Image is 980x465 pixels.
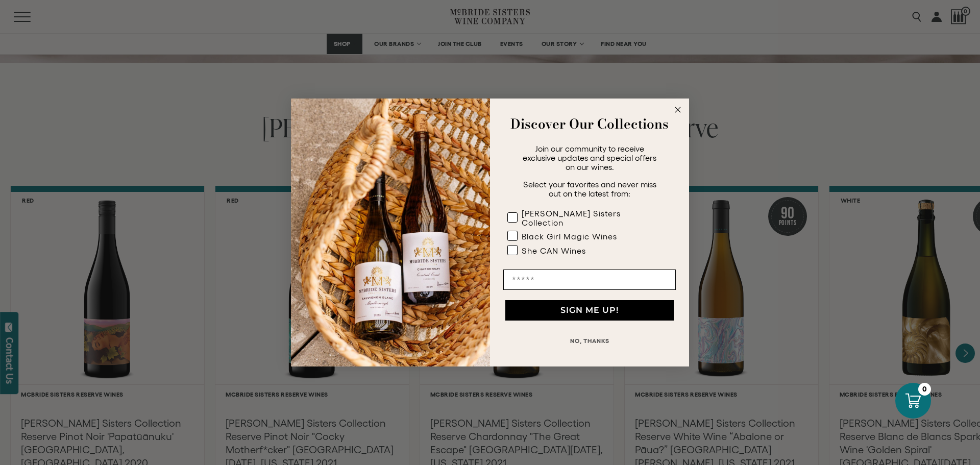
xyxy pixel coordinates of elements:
[523,180,656,198] span: Select your favorites and never miss out on the latest from:
[503,331,676,351] button: NO, THANKS
[291,99,490,366] img: 42653730-7e35-4af7-a99d-12bf478283cf.jpeg
[672,104,684,116] button: Close dialog
[505,300,674,321] button: SIGN ME UP!
[522,246,586,255] div: She CAN Wines
[503,270,676,290] input: Email
[523,144,656,172] span: Join our community to receive exclusive updates and special offers on our wines.
[522,232,617,241] div: Black Girl Magic Wines
[510,114,669,134] strong: Discover Our Collections
[522,209,655,227] div: [PERSON_NAME] Sisters Collection
[918,383,931,396] div: 0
